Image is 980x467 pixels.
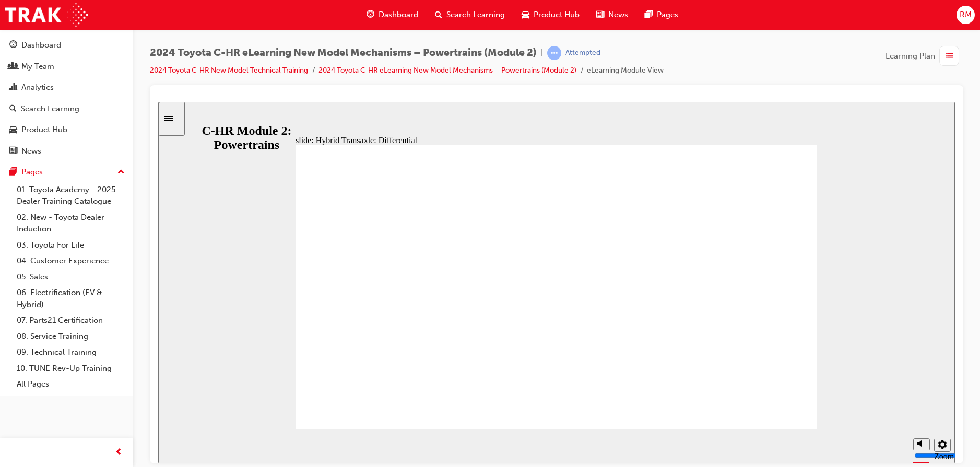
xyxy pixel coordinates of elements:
[957,6,975,24] button: RM
[115,446,123,459] span: prev-icon
[446,9,505,21] span: Search Learning
[776,337,793,350] button: Settings
[522,8,529,21] span: car-icon
[21,145,41,157] div: News
[587,65,664,77] li: eLearning Module View
[946,50,953,63] span: list-icon
[645,8,653,21] span: pages-icon
[13,182,129,209] a: 01. Toyota Academy - 2025 Dealer Training Catalogue
[13,269,129,285] a: 05. Sales
[4,142,129,161] a: News
[596,8,604,21] span: news-icon
[13,285,129,312] a: 06. Electrification (EV & Hybrid)
[547,46,561,60] span: learningRecordVerb_ATTEMPT-icon
[750,328,792,361] div: misc controls
[427,4,513,26] a: search-iconSearch Learning
[885,46,963,66] button: Learning Plan
[117,166,125,179] span: up-icon
[13,329,129,345] a: 08. Service Training
[21,166,43,178] div: Pages
[9,104,17,114] span: search-icon
[534,9,580,21] span: Product Hub
[756,349,823,358] input: volume
[13,209,129,237] a: 02. New - Toyota Dealer Induction
[5,3,88,27] img: Trak
[755,336,772,348] button: Mute (Ctrl+Alt+M)
[541,47,543,59] span: |
[367,8,374,21] span: guage-icon
[9,168,17,177] span: pages-icon
[150,66,308,75] a: 2024 Toyota C-HR New Model Technical Training
[513,4,588,26] a: car-iconProduct Hub
[21,81,54,94] div: Analytics
[21,61,54,73] div: My Team
[21,103,79,115] div: Search Learning
[608,9,628,21] span: News
[4,33,129,162] button: DashboardMy TeamAnalyticsSearch LearningProduct HubNews
[13,344,129,360] a: 09. Technical Training
[4,36,129,55] a: Dashboard
[358,4,427,26] a: guage-iconDashboard
[21,124,67,136] div: Product Hub
[960,9,972,21] span: RM
[379,9,418,21] span: Dashboard
[13,253,129,269] a: 04. Customer Experience
[4,120,129,139] a: Product Hub
[150,47,537,59] span: 2024 Toyota C-HR eLearning New Model Mechanisms – Powertrains (Module 2)
[9,83,17,92] span: chart-icon
[636,4,687,26] a: pages-iconPages
[4,57,129,76] a: My Team
[588,4,636,26] a: news-iconNews
[776,350,796,378] label: Zoom to fit
[13,360,129,377] a: 10. TUNE Rev-Up Training
[13,237,129,253] a: 03. Toyota For Life
[435,8,442,21] span: search-icon
[9,147,17,156] span: news-icon
[657,9,678,21] span: Pages
[4,162,129,182] button: Pages
[318,66,576,75] a: 2024 Toyota C-HR eLearning New Model Mechanisms – Powertrains (Module 2)
[9,125,17,135] span: car-icon
[4,78,129,97] a: Analytics
[9,62,17,72] span: people-icon
[21,39,61,51] div: Dashboard
[885,50,935,62] span: Learning Plan
[4,99,129,119] a: Search Learning
[13,376,129,392] a: All Pages
[13,312,129,329] a: 07. Parts21 Certification
[565,48,600,58] div: Attempted
[9,41,17,50] span: guage-icon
